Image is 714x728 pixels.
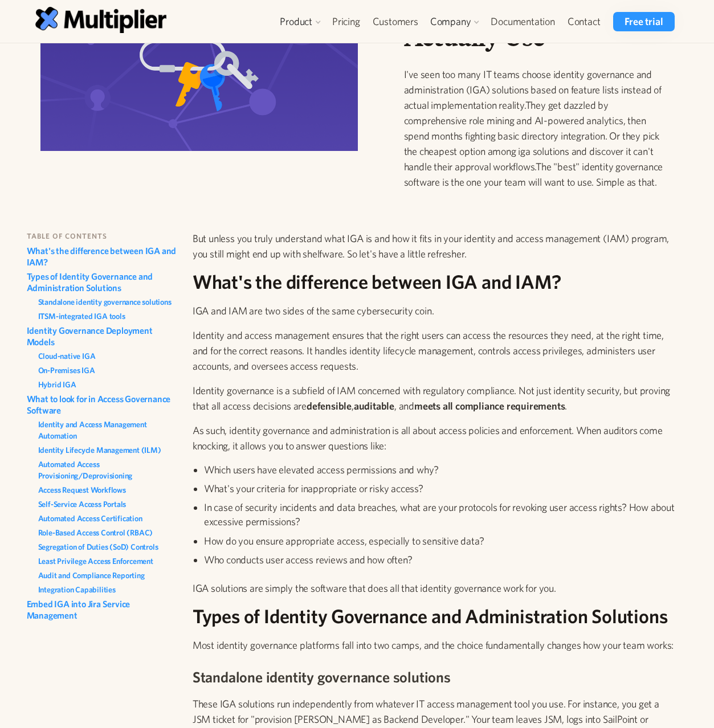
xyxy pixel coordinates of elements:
strong: Integration Capabilities [38,585,116,594]
li: What's your criteria for inappropriate or risky access? [204,481,679,496]
a: Customers [366,12,425,31]
strong: Automated Access Provisioning/Deprovisioning [38,460,133,480]
strong: Types of Identity Governance and Administration Solutions [193,605,668,627]
a: Contact [561,12,607,31]
strong: auditable [354,400,394,412]
strong: Standalone identity governance solutions [193,668,451,685]
a: Audit and Compliance Reporting [38,570,181,584]
p: Identity and access management ensures that the right users can access the resources they need, a... [193,328,679,374]
a: Role-Based Access Control (RBAC) [38,527,181,541]
strong: What to look for in Access Governance Software [27,394,171,415]
strong: Types of Identity Governance and Administration Solutions [27,271,153,293]
strong: Least Privilege Access Enforcement [38,557,153,566]
a: Identity Lifecycle Management (ILM) [38,444,181,459]
li: How do you ensure appropriate access, especially to sensitive data? [204,534,679,548]
a: Least Privilege Access Enforcement [38,555,181,570]
a: Free trial [613,12,674,31]
p: IGA solutions are simply the software that does all that identity governance work for you. [193,580,679,596]
a: Standalone identity governance solutions [38,296,181,310]
strong: meets all compliance requirements [414,400,565,412]
a: What to look for in Access Governance Software [27,393,181,419]
li: In case of security incidents and data breaches, what are your protocols for revoking user access... [204,500,679,529]
div: Product [280,15,312,28]
a: Embed IGA into Jira Service Management [27,598,181,624]
strong: Access Request Workflows [38,485,126,494]
strong: Standalone identity governance solutions [38,297,172,306]
p: As such, identity governance and administration is all about access policies and enforcement. Whe... [193,423,679,453]
p: Most identity governance platforms fall into two camps, and the choice fundamentally changes how ... [193,637,679,653]
strong: ITSM-integrated IGA tools [38,312,125,321]
strong: Embed IGA into Jira Service Management [27,599,130,620]
strong: What's the difference between IGA and IAM? [193,271,561,293]
a: Pricing [326,12,366,31]
p: But unless you truly understand what IGA is and how it fits in your identity and access managemen... [193,231,679,261]
strong: Cloud-native [38,351,81,361]
strong: defensible [307,400,352,412]
strong: What's the difference between IGA and IAM? [27,246,177,267]
li: Who conducts user access reviews and how often? [204,553,679,567]
a: Access Request Workflows [38,484,181,498]
a: Hybrid IGA [38,379,181,393]
div: Company [430,15,471,28]
p: IGA and IAM are two sides of the same cybersecurity coin. [193,303,679,318]
a: ITSM-integrated IGA tools [38,310,181,325]
p: I've seen too many IT teams choose identity governance and administration (IGA) solutions based o... [404,67,665,190]
a: Identity and Access Management Automation [38,419,181,444]
strong: Hybrid [38,380,62,389]
strong: Audit and Compliance Reporting [38,571,145,580]
a: Integration Capabilities [38,584,181,598]
a: Identity Governance Deployment Models [27,325,181,350]
div: Product [274,12,326,31]
li: Which users have elevated access permissions and why? [204,463,679,477]
strong: Self-Service Access Portals [38,500,127,509]
a: Self-Service Access Portals [38,498,181,513]
a: Automated Access Certification [38,513,181,527]
a: What's the difference between IGA and IAM? [27,245,181,271]
a: Automated Access Provisioning/Deprovisioning [38,459,181,484]
p: Identity governance is a subfield of IAM concerned with regulatory compliance. Not just identity ... [193,383,679,414]
strong: On-Premises IGA [38,366,95,375]
strong: Identity Governance Deployment Models [27,325,153,347]
strong: Role-Based Access Control (RBAC) [38,528,153,537]
a: Cloud-native IGA [38,350,181,365]
a: Segregation of Duties (SoD) Controls [38,541,181,555]
a: Documentation [484,12,561,31]
a: Types of Identity Governance and Administration Solutions [27,271,181,296]
h6: table of contents [27,231,181,242]
strong: IGA [63,380,76,389]
strong: Identity Lifecycle Management (ILM) [38,445,161,455]
strong: Identity and Access Management Automation [38,420,147,440]
div: Company [425,12,485,31]
strong: Automated Access Certification [38,514,142,523]
strong: IGA [82,351,95,361]
a: On-Premises IGA [38,365,181,379]
strong: Segregation of Duties (SoD) Controls [38,542,158,551]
